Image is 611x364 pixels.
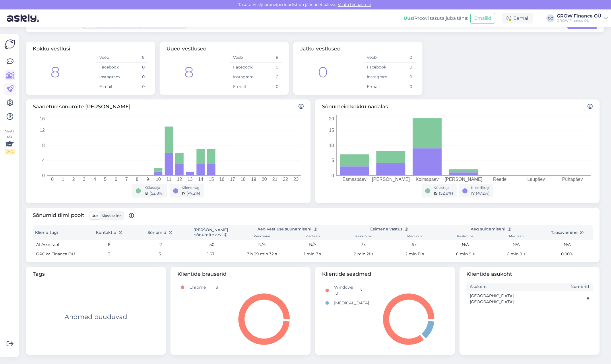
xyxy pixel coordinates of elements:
[230,53,256,62] td: Veeb
[51,177,54,182] tspan: 0
[144,185,164,190] div: Külastaja
[357,283,365,298] td: 7
[466,270,593,278] span: Klientide asukoht
[557,14,608,23] a: GROW Finance OÜGROW Finance OÜ
[236,233,287,240] th: Keskmine
[389,72,416,82] td: 0
[440,240,491,249] td: N/A
[493,177,506,182] tspan: Reede
[287,240,338,249] td: N/A
[122,82,148,92] td: 0
[440,249,491,259] td: 6 min 9 s
[177,270,304,278] span: Klientide brauserid
[331,283,357,298] td: Windows 10
[236,240,287,249] td: N/A
[144,191,148,196] span: 19
[230,72,256,82] td: Instagram
[42,173,45,178] tspan: 0
[104,177,107,182] tspan: 5
[329,116,334,121] tspan: 20
[404,15,468,22] div: Proovi tasuta juba täna:
[135,240,185,249] td: 12
[42,158,45,163] tspan: 4
[562,177,583,182] tspan: Pühapäev
[389,62,416,72] td: 0
[338,249,389,259] td: 2 min 21 s
[529,291,593,307] td: 8
[5,129,15,154] div: Vaata siia
[135,225,185,240] th: Sõnumid
[363,62,389,72] td: Facebook
[527,177,545,182] tspan: Laupäev
[294,177,299,182] tspan: 23
[416,177,439,182] tspan: Kolmapäev
[251,177,256,182] tspan: 19
[96,72,122,82] td: Instagram
[272,177,278,182] tspan: 21
[33,240,84,249] td: AI Assistant
[122,72,148,82] td: 0
[557,18,601,23] div: GROW Finance OÜ
[33,270,159,278] span: Tags
[256,62,282,72] td: 0
[466,283,529,291] th: Asukoht
[502,13,533,24] div: Eemal
[198,177,203,182] tspan: 14
[389,240,440,249] td: 6 s
[542,240,593,249] td: N/A
[440,233,491,240] th: Keskmine
[471,185,490,190] div: Klienditugi
[363,82,389,92] td: E-mail
[363,72,389,82] td: Instagram
[322,270,448,278] span: Klientide seadmed
[94,177,96,182] tspan: 4
[338,240,389,249] td: 7 s
[389,233,440,240] th: Mediaan
[440,225,542,233] th: Aeg sulgemiseni
[92,214,98,218] span: Uus
[166,177,172,182] tspan: 11
[182,185,200,190] div: Klienditugi
[471,191,475,196] span: 17
[5,39,15,50] img: Askly Logo
[372,177,410,182] tspan: [PERSON_NAME]
[236,225,338,233] th: Aeg vestluse suunamiseni
[65,312,127,322] div: Andmed puuduvad
[102,214,121,218] span: Klassikaline
[287,249,338,259] td: 1 min 7 s
[331,173,334,178] tspan: 0
[529,283,593,291] th: Numbrid
[434,185,453,190] div: Külastaja
[363,53,389,62] td: Veeb
[187,191,200,196] span: ( 47.2 %)
[256,53,282,62] td: 8
[389,82,416,92] td: 0
[84,249,134,259] td: 3
[546,14,554,22] div: GO
[331,158,334,163] tspan: 5
[300,46,341,52] span: Jätku vestlused
[230,62,256,72] td: Facebook
[42,143,45,148] tspan: 8
[185,249,236,259] td: 1.67
[186,283,212,292] td: Chrome
[491,249,542,259] td: 6 min 9 s
[96,62,122,72] td: Facebook
[182,191,185,196] span: 17
[33,225,84,240] th: Klienditugi
[434,191,438,196] span: 19
[146,177,149,182] tspan: 9
[542,225,593,240] th: Taasavamine
[445,177,482,182] tspan: [PERSON_NAME]
[136,177,138,182] tspan: 8
[389,53,416,62] td: 0
[187,177,193,182] tspan: 13
[33,46,70,52] span: Kokku vestlusi
[5,149,15,154] div: 2 / 3
[125,177,128,182] tspan: 7
[177,177,182,182] tspan: 12
[96,82,122,92] td: E-mail
[557,14,601,18] div: GROW Finance OÜ
[331,298,357,308] td: [MEDICAL_DATA]
[40,128,45,133] tspan: 12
